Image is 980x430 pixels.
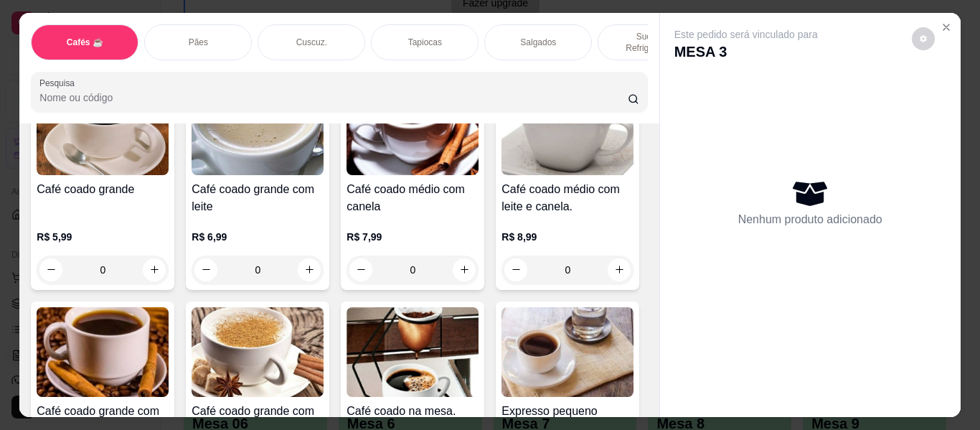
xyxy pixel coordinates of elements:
h4: Café coado na mesa. [347,403,479,420]
p: R$ 6,99 [192,230,324,244]
p: R$ 5,99 [37,230,169,244]
button: increase-product-quantity [453,258,476,281]
button: decrease-product-quantity [194,258,217,281]
button: decrease-product-quantity [504,258,527,281]
input: Pesquisa [39,90,628,105]
button: increase-product-quantity [143,258,166,281]
p: Tapiocas [408,37,442,48]
img: product-image [347,85,479,175]
button: Close [935,16,958,39]
img: product-image [192,307,324,397]
h4: Expresso pequeno [501,403,633,420]
h4: Café coado médio com canela [347,181,479,215]
h4: Café coado médio com leite e canela. [501,181,633,215]
p: R$ 7,99 [347,230,479,244]
p: Cafés ☕ [67,37,103,48]
p: Sucos e Refrigerantes [610,31,693,54]
p: Salgados [520,37,556,48]
p: R$ 8,99 [501,230,633,244]
p: Cuscuz. [296,37,327,48]
button: increase-product-quantity [298,258,321,281]
p: MESA 3 [674,42,818,62]
label: Pesquisa [39,77,80,89]
button: increase-product-quantity [608,258,631,281]
p: Nenhum produto adicionado [738,211,882,228]
p: Este pedido será vinculado para [674,27,818,42]
h4: Café coado grande com leite [192,181,324,215]
button: decrease-product-quantity [39,258,62,281]
h4: Café coado grande [37,181,169,198]
img: product-image [347,307,479,397]
img: product-image [192,85,324,175]
img: product-image [501,307,633,397]
img: product-image [37,85,169,175]
p: Pães [189,37,208,48]
button: decrease-product-quantity [912,27,935,50]
img: product-image [37,307,169,397]
img: product-image [501,85,633,175]
button: decrease-product-quantity [349,258,372,281]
